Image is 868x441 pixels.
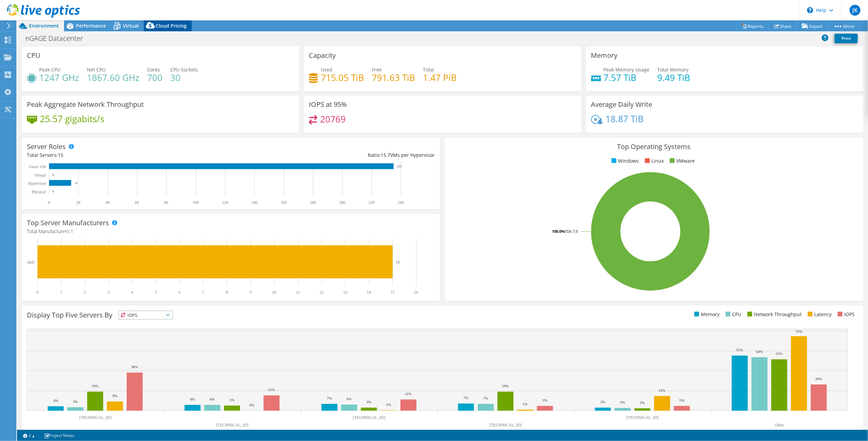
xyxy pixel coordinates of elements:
[391,290,395,295] text: 15
[178,290,180,295] text: 6
[123,22,139,29] span: Virtual
[27,151,231,159] div: Total Servers:
[815,377,822,381] text: 26%
[604,74,650,81] h4: 7.57 TiB
[368,200,375,205] text: 220
[737,21,769,31] a: Reports
[668,157,695,165] li: VMware
[552,229,565,234] tspan: 100.0%
[372,74,415,81] h4: 791.63 TiB
[659,388,665,392] text: 15%
[321,74,364,81] h4: 715.05 TiB
[202,290,204,295] text: 7
[367,290,371,295] text: 14
[319,290,323,295] text: 12
[327,396,332,400] text: 7%
[112,394,117,398] text: 9%
[34,173,46,178] text: Virtual
[39,431,79,440] a: Project Notes
[249,403,254,407] text: 0%
[272,290,276,295] text: 10
[135,200,139,205] text: 60
[106,200,110,205] text: 40
[52,190,54,193] text: 0
[76,200,80,205] text: 20
[92,384,98,388] text: 19%
[281,200,287,205] text: 160
[320,115,346,123] h4: 20769
[210,397,215,401] text: 6%
[190,397,195,401] text: 6%
[604,66,650,73] span: Peak Memory Usage
[627,415,659,420] text: [TECHNICAL_ID]
[658,66,689,73] span: Total Memory
[79,415,112,420] text: [TECHNICAL_ID]
[27,219,109,227] h3: Top Server Manufacturers
[296,290,300,295] text: 11
[164,200,168,205] text: 80
[775,423,784,427] text: Other
[27,101,144,108] h3: Peak Aggregate Network Throughput
[27,228,435,235] h4: Total Manufacturers:
[52,173,54,177] text: 0
[643,157,664,165] li: Linux
[600,400,605,404] text: 3%
[414,290,418,295] text: 16
[423,74,457,81] h4: 1.47 PiB
[835,34,858,43] a: Print
[27,52,41,59] h3: CPU
[795,329,802,333] text: 75%
[222,200,228,205] text: 120
[396,260,400,264] text: 15
[542,398,548,402] text: 5%
[372,66,382,73] span: Free
[343,290,347,295] text: 13
[268,388,275,392] text: 15%
[756,349,763,354] text: 54%
[131,290,133,295] text: 4
[18,431,40,440] a: 2
[398,200,404,205] text: 240
[423,66,434,73] span: Total
[309,52,336,59] h3: Capacity
[48,200,50,205] text: 0
[828,21,859,31] a: More
[87,74,139,81] h4: 1867.60 GHz
[693,311,720,318] li: Memory
[397,165,402,168] text: 235
[84,290,86,295] text: 2
[796,21,828,31] a: Export
[251,200,257,205] text: 140
[724,311,741,318] li: CPU
[36,290,38,295] text: 0
[769,21,797,31] a: Share
[131,365,138,369] text: 38%
[776,352,783,356] text: 51%
[147,66,160,73] span: Cores
[216,423,249,427] text: [TECHNICAL_ID]
[226,290,228,295] text: 8
[156,22,187,29] span: Cloud Pricing
[679,398,684,402] text: 5%
[806,311,832,318] li: Latency
[620,400,625,404] text: 3%
[405,392,412,396] text: 11%
[170,66,198,73] span: CPU Sockets
[310,200,316,205] text: 180
[502,384,509,388] text: 19%
[230,398,235,402] text: 5%
[591,52,618,59] h3: Memory
[39,66,60,73] span: Peak CPU
[610,157,639,165] li: Windows
[565,229,578,234] tspan: ESXi 7.0
[339,200,345,205] text: 200
[108,290,110,295] text: 3
[463,396,469,400] text: 7%
[60,290,62,295] text: 1
[746,311,802,318] li: Network Throughput
[87,66,106,73] span: Net CPU
[119,311,172,319] span: IOPS
[32,190,46,194] text: Physical
[386,403,391,407] text: 1%
[75,181,78,185] text: 15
